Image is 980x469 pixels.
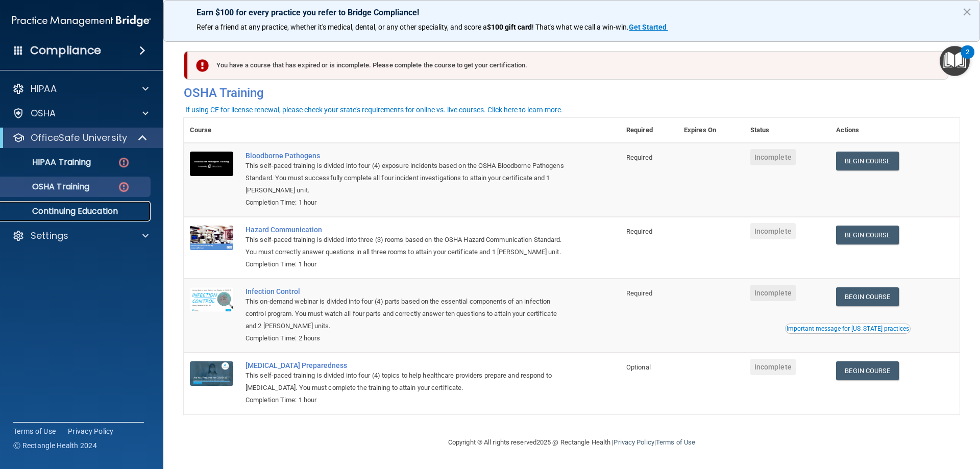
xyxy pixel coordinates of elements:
span: Incomplete [750,285,796,301]
span: Incomplete [750,359,796,375]
span: Optional [626,363,651,371]
h4: OSHA Training [184,86,960,100]
strong: $100 gift card [487,23,532,31]
a: Begin Course [836,226,898,244]
div: Completion Time: 1 hour [246,258,569,270]
span: Refer a friend at any practice, whether it's medical, dental, or any other speciality, and score a [197,23,487,31]
p: OfficeSafe University [31,132,127,144]
img: PMB logo [12,11,151,31]
div: Copyright © All rights reserved 2025 @ Rectangle Health | | [385,426,758,459]
span: Incomplete [750,149,796,165]
th: Course [184,118,239,143]
a: Get Started [629,23,668,31]
a: Privacy Policy [68,426,114,436]
a: [MEDICAL_DATA] Preparedness [246,361,569,369]
button: If using CE for license renewal, please check your state's requirements for online vs. live cours... [184,105,565,115]
p: Continuing Education [7,206,146,216]
a: Begin Course [836,287,898,306]
span: Required [626,154,652,161]
p: Settings [31,230,68,242]
p: OSHA Training [7,182,89,192]
button: Close [962,4,972,20]
span: Required [626,289,652,297]
div: If using CE for license renewal, please check your state's requirements for online vs. live cours... [185,106,563,113]
div: This self-paced training is divided into three (3) rooms based on the OSHA Hazard Communication S... [246,234,569,258]
div: You have a course that has expired or is incomplete. Please complete the course to get your certi... [188,51,948,80]
button: Read this if you are a dental practitioner in the state of CA [785,324,911,334]
a: OfficeSafe University [12,132,148,144]
th: Expires On [678,118,744,143]
a: HIPAA [12,83,149,95]
div: This self-paced training is divided into four (4) topics to help healthcare providers prepare and... [246,369,569,394]
span: Required [626,228,652,235]
div: This self-paced training is divided into four (4) exposure incidents based on the OSHA Bloodborne... [246,160,569,196]
th: Status [744,118,830,143]
a: Terms of Use [656,438,695,446]
a: OSHA [12,107,149,119]
p: HIPAA Training [7,157,91,167]
div: Completion Time: 1 hour [246,196,569,209]
img: danger-circle.6113f641.png [117,181,130,193]
span: ! That's what we call a win-win. [532,23,629,31]
div: 2 [966,52,969,65]
a: Privacy Policy [614,438,654,446]
a: Hazard Communication [246,226,569,234]
span: Incomplete [750,223,796,239]
th: Actions [830,118,960,143]
div: Important message for [US_STATE] practices [787,326,909,332]
div: This on-demand webinar is divided into four (4) parts based on the essential components of an inf... [246,295,569,332]
strong: Get Started [629,23,667,31]
h4: Compliance [30,43,101,58]
p: Earn $100 for every practice you refer to Bridge Compliance! [197,8,947,17]
p: HIPAA [31,83,57,95]
div: Completion Time: 2 hours [246,332,569,344]
a: Begin Course [836,152,898,170]
a: Settings [12,230,149,242]
div: Completion Time: 1 hour [246,394,569,406]
img: danger-circle.6113f641.png [117,156,130,169]
th: Required [620,118,678,143]
button: Open Resource Center, 2 new notifications [940,46,970,76]
p: OSHA [31,107,56,119]
span: Ⓒ Rectangle Health 2024 [13,440,97,451]
a: Infection Control [246,287,569,295]
a: Terms of Use [13,426,56,436]
a: Bloodborne Pathogens [246,152,569,160]
a: Begin Course [836,361,898,380]
img: exclamation-circle-solid-danger.72ef9ffc.png [196,59,209,72]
